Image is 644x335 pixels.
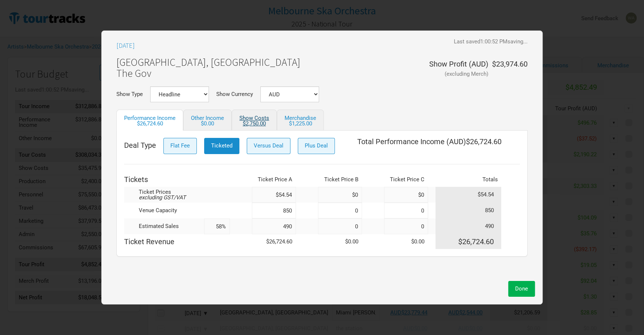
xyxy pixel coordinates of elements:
td: $26,724.60 [252,234,296,249]
button: Flat Fee [163,138,197,154]
td: $0.00 [384,234,428,249]
span: Done [515,285,528,292]
th: Ticket Price C [384,172,428,187]
div: Show Profit ( AUD ) [429,60,488,68]
th: Ticket Price A [252,172,296,187]
span: Plus Deal [305,142,328,149]
div: $1,225.00 [285,121,316,126]
a: Merchandise$1,225.00 [277,110,324,131]
td: 490 [435,218,502,234]
div: $26,724.60 [124,121,176,126]
button: Plus Deal [298,138,335,154]
button: Ticketed [204,138,239,154]
td: Estimated Sales [124,218,204,234]
span: Versus Deal [254,142,283,149]
h3: [DATE] [116,42,135,49]
td: $26,724.60 [435,234,502,249]
span: Flat Fee [170,142,190,149]
input: %cap [204,218,230,234]
a: Show Costs$2,750.00 [232,110,277,131]
span: Deal Type [124,142,156,149]
td: 850 [435,203,502,218]
em: excluding GST/VAT [139,194,186,201]
span: Ticketed [211,142,232,149]
div: $0.00 [191,121,224,126]
button: Done [508,281,535,297]
th: Ticket Price B [318,172,362,187]
td: Ticket Revenue [124,234,230,249]
a: Other Income$0.00 [183,110,232,131]
div: $2,750.00 [239,121,269,126]
td: Ticket Prices [124,187,204,203]
div: $23,974.60 [488,60,528,76]
button: Versus Deal [247,138,290,154]
span: saving... [507,38,528,45]
div: Last saved 1:00:52 PM [454,39,528,44]
th: Tickets [124,172,204,187]
td: $0.00 [318,234,362,249]
div: Total Performance Income ( AUD ) $26,724.60 [357,138,502,156]
div: (excluding Merch) [429,71,488,77]
th: Totals [435,172,502,187]
td: Venue Capacity [124,203,204,218]
h1: [GEOGRAPHIC_DATA], [GEOGRAPHIC_DATA] The Gov [116,57,300,79]
label: Show Type [116,92,143,97]
a: Performance Income$26,724.60 [116,110,183,131]
label: Show Currency [216,92,253,97]
td: $54.54 [435,187,502,203]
